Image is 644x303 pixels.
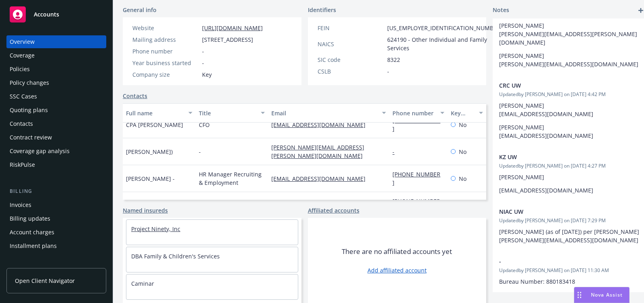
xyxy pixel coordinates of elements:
[132,24,199,32] div: Website
[6,76,106,89] a: Policy changes
[271,121,372,129] a: [EMAIL_ADDRESS][DOMAIN_NAME]
[392,197,440,213] a: [PHONE_NUMBER]
[132,35,199,44] div: Mailing address
[499,101,639,118] p: [PERSON_NAME] [EMAIL_ADDRESS][DOMAIN_NAME]
[10,212,50,225] div: Billing updates
[6,226,106,239] a: Account charges
[6,3,106,26] a: Accounts
[6,35,106,48] a: Overview
[318,55,384,64] div: SIC code
[271,109,377,117] div: Email
[10,117,33,130] div: Contacts
[10,76,49,89] div: Policy changes
[199,109,256,117] div: Title
[318,40,384,48] div: NAICS
[199,170,265,187] span: HR Manager Recruiting & Employment
[499,162,639,170] span: Updated by [PERSON_NAME] on [DATE] 4:27 PM
[318,67,384,76] div: CSLB
[6,187,106,195] div: Billing
[448,103,486,123] button: Key contact
[308,206,359,215] a: Affiliated accounts
[574,287,584,303] div: Drag to move
[6,117,106,130] a: Contacts
[499,217,639,224] span: Updated by [PERSON_NAME] on [DATE] 7:29 PM
[499,267,639,274] span: Updated by [PERSON_NAME] on [DATE] 11:30 AM
[202,47,204,55] span: -
[318,24,384,32] div: FEIN
[131,252,220,260] a: DBA Family & Children's Services
[387,24,502,32] span: [US_EMPLOYER_IDENTIFICATION_NUMBER]
[499,207,618,216] span: NIAC UW
[499,186,639,194] p: [EMAIL_ADDRESS][DOMAIN_NAME]
[10,199,31,211] div: Invoices
[459,174,466,183] span: No
[591,291,623,298] span: Nova Assist
[199,121,210,129] span: CFO
[499,257,618,266] span: -
[499,51,639,68] p: [PERSON_NAME] [PERSON_NAME][EMAIL_ADDRESS][DOMAIN_NAME]
[6,90,106,103] a: SSC Cases
[499,278,575,285] span: Bureau Number: 880183418
[392,109,435,117] div: Phone number
[308,6,336,14] span: Identifiers
[202,24,263,32] a: [URL][DOMAIN_NAME]
[574,287,630,303] button: Nova Assist
[387,35,502,52] span: 624190 - Other Individual and Family Services
[493,6,509,15] span: Notes
[123,92,147,100] a: Contacts
[34,11,59,18] span: Accounts
[6,63,106,76] a: Policies
[6,199,106,211] a: Invoices
[126,109,184,117] div: Full name
[387,55,400,64] span: 8322
[6,212,106,225] a: Billing updates
[6,49,106,62] a: Coverage
[10,240,57,252] div: Installment plans
[126,174,175,183] span: [PERSON_NAME] -
[10,49,35,62] div: Coverage
[6,158,106,171] a: RiskPulse
[387,67,389,76] span: -
[271,175,372,182] a: [EMAIL_ADDRESS][DOMAIN_NAME]
[499,153,618,161] span: KZ UW
[392,148,401,156] a: -
[392,170,440,186] a: [PHONE_NUMBER]
[10,145,70,158] div: Coverage gap analysis
[6,145,106,158] a: Coverage gap analysis
[123,6,157,14] span: General info
[10,35,35,48] div: Overview
[196,103,268,123] button: Title
[342,247,452,256] span: There are no affiliated accounts yet
[123,103,196,123] button: Full name
[202,35,253,44] span: [STREET_ADDRESS]
[499,227,639,244] p: [PERSON_NAME] (as of [DATE]) per [PERSON_NAME] [PERSON_NAME][EMAIL_ADDRESS][DOMAIN_NAME]
[15,276,75,285] span: Open Client Navigator
[132,47,199,55] div: Phone number
[123,206,168,215] a: Named insureds
[132,59,199,67] div: Year business started
[459,147,466,156] span: No
[131,225,180,233] a: Project Ninety, Inc
[131,280,154,287] a: Caminar
[499,91,639,98] span: Updated by [PERSON_NAME] on [DATE] 4:42 PM
[10,131,52,144] div: Contract review
[459,121,466,129] span: No
[6,240,106,252] a: Installment plans
[499,21,639,47] p: [PERSON_NAME] [PERSON_NAME][EMAIL_ADDRESS][PERSON_NAME][DOMAIN_NAME]
[10,63,30,76] div: Policies
[202,70,212,79] span: Key
[6,131,106,144] a: Contract review
[10,158,35,171] div: RiskPulse
[10,104,48,117] div: Quoting plans
[10,90,37,103] div: SSC Cases
[451,109,474,117] div: Key contact
[499,81,618,90] span: CRC UW
[10,226,54,239] div: Account charges
[126,147,173,156] span: [PERSON_NAME])
[199,147,201,156] span: -
[499,123,639,140] p: [PERSON_NAME] [EMAIL_ADDRESS][DOMAIN_NAME]
[202,59,204,67] span: -
[389,103,447,123] button: Phone number
[126,121,183,129] span: CPA [PERSON_NAME]
[268,103,389,123] button: Email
